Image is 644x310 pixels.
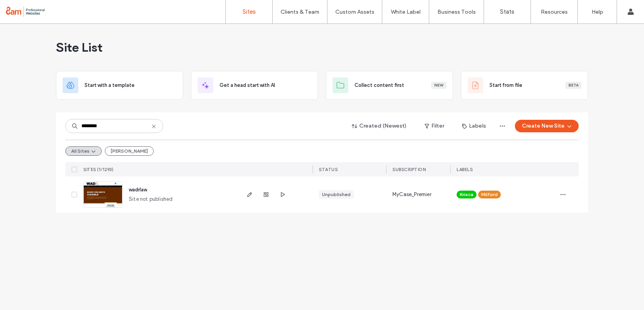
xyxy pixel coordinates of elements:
[592,9,603,15] label: Help
[243,8,256,15] label: Sites
[489,81,522,89] span: Start from file
[461,71,588,100] div: Start from fileBeta
[481,191,498,198] span: Milford
[326,71,453,100] div: Collect content firstNew
[129,195,173,203] span: Site not published
[335,9,374,15] label: Custom Assets
[417,120,452,132] button: Filter
[391,9,421,15] label: White Label
[322,191,351,198] div: Unpublished
[437,9,476,15] label: Business Tools
[541,9,568,15] label: Resources
[83,167,113,172] span: SITES (1/1293)
[392,191,432,198] span: MyCase_Premier
[431,82,446,89] div: New
[105,146,154,156] button: [PERSON_NAME]
[191,71,318,100] div: Get a head start with AI
[219,81,275,89] span: Get a head start with AI
[354,81,404,89] span: Collect content first
[565,82,581,89] div: Beta
[500,8,514,15] label: Stats
[65,146,102,156] button: All Sites
[392,167,426,172] span: SUBSCRIPTION
[457,167,473,172] span: LABELS
[56,40,103,55] span: Site List
[319,167,338,172] span: STATUS
[455,120,493,132] button: Labels
[56,71,183,100] div: Start with a template
[460,191,473,198] span: Krisca
[345,120,414,132] button: Created (Newest)
[85,81,135,89] span: Start with a template
[281,9,319,15] label: Clients & Team
[515,120,579,132] button: Create New Site
[129,187,147,193] a: wadrlaw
